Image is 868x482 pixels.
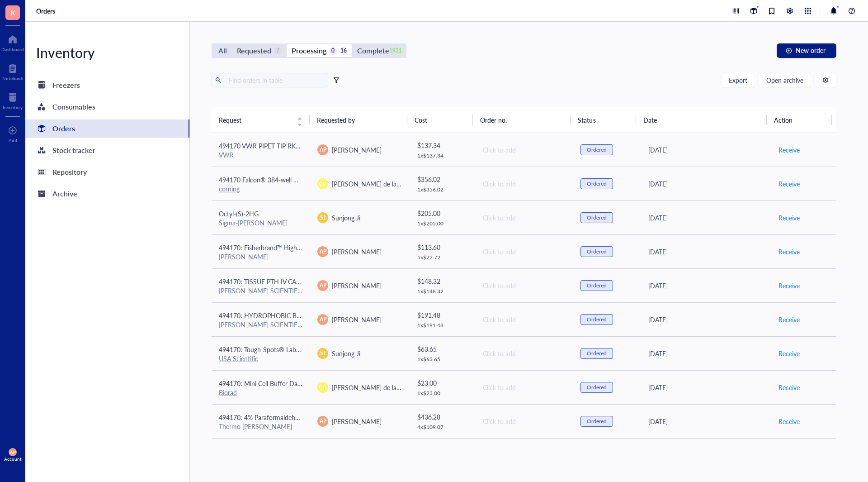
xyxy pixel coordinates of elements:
[483,382,566,392] div: Click to add
[648,382,764,392] div: [DATE]
[332,179,448,188] span: [PERSON_NAME] de la [PERSON_NAME]
[587,418,607,425] div: Ordered
[25,185,189,203] a: Archive
[310,107,408,133] th: Requested by
[3,90,23,110] a: Inventory
[392,47,400,55] div: 1931
[332,281,382,290] span: [PERSON_NAME]
[778,143,800,157] button: Receive
[648,416,764,426] div: [DATE]
[2,76,23,81] div: Notebook
[483,315,566,325] div: Click to add
[475,370,573,404] td: Click to add
[219,311,348,320] span: 494170: HYDROPHOBIC BARRIER PEN 2/PK
[332,315,382,324] span: [PERSON_NAME]
[212,43,406,58] div: segmented control
[219,175,533,184] span: 494170 Falcon® 384-well White Flat Bottom TC-treated Microtest Microplate, with Lid, Sterile, 5/P...
[417,220,468,227] div: 1 x $ 205.00
[332,383,448,392] span: [PERSON_NAME] de la [PERSON_NAME]
[766,76,803,84] span: Open archive
[292,44,326,57] div: Processing
[219,388,237,397] a: Biorad
[475,404,573,438] td: Click to add
[320,315,326,324] span: AP
[587,146,607,153] div: Ordered
[218,44,227,57] div: All
[219,422,303,430] div: Thermo [PERSON_NAME]
[483,179,566,189] div: Click to add
[778,380,800,395] button: Receive
[648,145,764,155] div: [DATE]
[417,276,468,286] div: $ 148.32
[636,107,767,133] th: Date
[571,107,636,133] th: Status
[219,379,367,388] span: 494170: Mini Cell Buffer Dams #[PHONE_NUMBER]
[483,281,566,291] div: Click to add
[219,184,240,193] a: corning
[52,100,95,113] div: Consumables
[475,167,573,200] td: Click to add
[407,107,472,133] th: Cost
[274,47,282,55] div: 7
[417,254,468,261] div: 5 x $ 22.72
[219,151,303,159] div: VWR
[778,414,800,429] button: Receive
[319,180,326,187] span: DD
[778,278,800,293] button: Receive
[417,152,468,159] div: 1 x $ 137.34
[778,244,800,259] button: Receive
[475,268,573,302] td: Click to add
[778,346,800,361] button: Receive
[759,73,811,87] button: Open archive
[483,145,566,155] div: Click to add
[587,248,607,255] div: Ordered
[219,277,345,286] span: 494170: TISSUE PTH IV CASS GRN 1000/CS
[777,43,836,58] button: New order
[225,73,324,87] input: Find orders in table
[475,302,573,336] td: Click to add
[25,98,189,116] a: Consumables
[473,107,571,133] th: Order no.
[332,417,382,426] span: [PERSON_NAME]
[1,32,24,52] a: Dashboard
[417,390,468,397] div: 1 x $ 23.00
[417,242,468,252] div: $ 113.60
[778,416,800,426] span: Receive
[332,349,360,358] span: Sunjong Ji
[219,252,269,261] a: [PERSON_NAME]
[332,145,382,154] span: [PERSON_NAME]
[417,208,468,218] div: $ 205.00
[219,209,259,218] span: Octyl-(S)-2HG
[587,180,607,187] div: Ordered
[52,166,87,178] div: Repository
[483,416,566,426] div: Click to add
[219,413,335,422] span: 494170: 4% Paraformaldehyde in PBS 1 L
[2,61,23,81] a: Notebook
[219,345,409,354] span: 494170: Tough-Spots® Labels on Sheets (1/2" Diameter / Assorted)
[25,43,189,62] div: Inventory
[778,145,800,155] span: Receive
[796,47,826,54] span: New order
[648,247,764,257] div: [DATE]
[648,179,764,189] div: [DATE]
[332,213,360,222] span: Sunjong Ji
[340,47,347,55] div: 16
[587,316,607,323] div: Ordered
[778,247,800,257] span: Receive
[237,44,271,57] div: Requested
[648,213,764,223] div: [DATE]
[483,247,566,257] div: Click to add
[219,218,288,227] a: Sigma-[PERSON_NAME]
[319,384,326,391] span: DD
[417,288,468,295] div: 1 x $ 148.32
[483,213,566,223] div: Click to add
[3,105,23,110] div: Inventory
[475,336,573,370] td: Click to add
[417,322,468,329] div: 1 x $ 191.48
[778,315,800,325] span: Receive
[778,177,800,191] button: Receive
[648,348,764,358] div: [DATE]
[10,7,15,18] span: K
[475,234,573,268] td: Click to add
[778,210,800,225] button: Receive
